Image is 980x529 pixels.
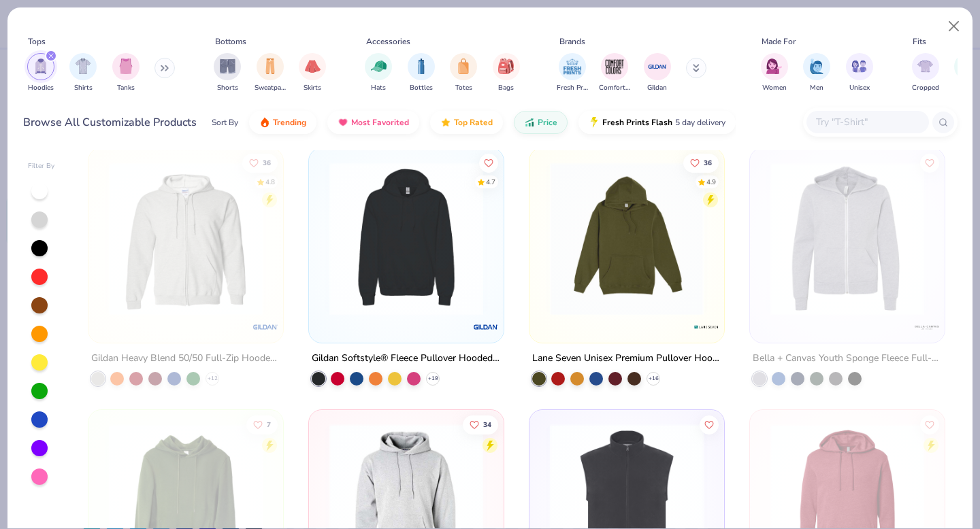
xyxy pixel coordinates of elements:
input: Try "T-Shirt" [815,114,919,130]
span: Trending [273,117,306,128]
div: Tops [28,35,46,48]
img: Women Image [766,58,782,74]
button: Price [514,111,568,134]
div: Gildan Heavy Blend 50/50 Full-Zip Hooded Sweatshirt [91,350,280,367]
button: Like [920,415,939,434]
button: filter button [644,53,671,93]
div: 4.8 [266,177,276,188]
span: Price [538,117,557,128]
span: Shirts [74,83,93,93]
img: Comfort Colors Image [604,56,625,77]
span: Hoodies [28,83,54,93]
button: filter button [557,53,588,93]
div: Lane Seven Unisex Premium Pullover Hooded Sweatshirt [532,350,721,367]
div: Bottoms [215,35,246,48]
span: Fresh Prints Flash [602,117,672,128]
div: Made For [762,35,796,48]
img: Fresh Prints Image [562,56,583,77]
div: filter for Men [803,53,830,93]
span: 5 day delivery [675,115,725,131]
button: Like [479,154,498,173]
button: filter button [255,53,286,93]
button: filter button [846,53,873,93]
span: Women [762,83,787,93]
img: Bottles Image [414,58,429,74]
div: Brands [559,35,585,48]
span: Skirts [304,83,321,93]
img: Shorts Image [220,58,235,74]
span: Men [810,83,823,93]
div: Gildan Softstyle® Fleece Pullover Hooded Sweatshirt [312,350,501,367]
button: filter button [761,53,788,93]
button: filter button [408,53,435,93]
img: trending.gif [259,117,270,128]
img: 714dfacd-1f1a-4e34-9548-e737a59cf63a [543,162,710,315]
div: filter for Cropped [912,53,939,93]
div: Browse All Customizable Products [23,114,197,131]
img: Sweatpants Image [263,58,278,74]
img: Cropped Image [917,58,933,74]
img: Lane Seven logo [693,313,720,341]
button: Like [920,154,939,173]
div: Sort By [212,116,238,129]
span: Tanks [117,83,135,93]
img: flash.gif [589,117,600,128]
div: filter for Tanks [112,53,140,93]
div: Fits [913,35,926,48]
span: Bottles [410,83,433,93]
button: filter button [599,53,630,93]
img: 12b25501-91f0-453d-922d-e0b82f5edf77 [764,162,931,315]
img: Gildan logo [472,313,500,341]
div: 4.9 [706,177,716,188]
span: 36 [263,160,272,167]
img: Totes Image [456,58,471,74]
button: Trending [249,111,316,134]
img: Tanks Image [118,58,133,74]
button: Most Favorited [327,111,419,134]
span: Sweatpants [255,83,286,93]
div: filter for Shorts [214,53,241,93]
span: Totes [455,83,472,93]
button: Like [700,415,719,434]
img: Shirts Image [76,58,91,74]
div: filter for Skirts [299,53,326,93]
button: Fresh Prints Flash5 day delivery [578,111,736,134]
button: filter button [112,53,140,93]
span: Shorts [217,83,238,93]
img: Gildan Image [647,56,668,77]
div: filter for Hats [365,53,392,93]
span: Hats [371,83,386,93]
button: filter button [365,53,392,93]
div: Accessories [366,35,410,48]
img: Hoodies Image [33,58,48,74]
div: filter for Totes [450,53,477,93]
span: + 16 [648,375,658,383]
div: filter for Hoodies [27,53,54,93]
button: filter button [69,53,97,93]
button: Top Rated [430,111,503,134]
button: Close [941,14,967,39]
span: Gildan [647,83,667,93]
div: 4.7 [486,177,495,188]
span: + 19 [428,375,438,383]
button: filter button [493,53,520,93]
div: filter for Bags [493,53,520,93]
button: filter button [803,53,830,93]
div: filter for Shirts [69,53,97,93]
div: filter for Comfort Colors [599,53,630,93]
span: Top Rated [454,117,493,128]
img: afbe5b2f-29b8-4457-9d3e-669c063d54d2 [710,162,877,315]
img: Bella + Canvas logo [913,313,940,341]
img: Bags Image [498,58,513,74]
button: Like [243,154,278,173]
span: 7 [267,421,272,428]
span: Bags [498,83,514,93]
span: 34 [483,421,491,428]
button: filter button [450,53,477,93]
div: filter for Sweatpants [255,53,286,93]
div: filter for Gildan [644,53,671,93]
button: Like [247,415,278,434]
button: filter button [299,53,326,93]
div: Bella + Canvas Youth Sponge Fleece Full-zip Hoodie [753,350,942,367]
img: Skirts Image [305,58,321,74]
